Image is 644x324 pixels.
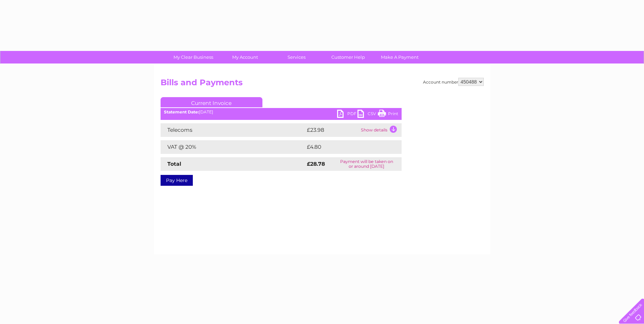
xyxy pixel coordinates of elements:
a: My Clear Business [165,51,221,64]
a: PDF [337,110,357,120]
a: Current Invoice [161,97,262,107]
div: [DATE] [161,110,402,114]
strong: £28.78 [307,161,325,167]
td: VAT @ 20% [161,140,305,154]
h2: Bills and Payments [161,78,484,91]
td: Payment will be taken on or around [DATE] [332,157,402,171]
a: CSV [357,110,378,120]
b: Statement Date: [164,109,199,114]
td: £4.80 [305,140,386,154]
a: Make A Payment [372,51,428,64]
td: Show details [359,123,402,137]
a: Services [269,51,325,64]
strong: Total [167,161,181,167]
a: Customer Help [320,51,376,64]
td: £23.98 [305,123,359,137]
a: My Account [217,51,273,64]
div: Account number [423,78,484,86]
a: Pay Here [161,175,193,186]
a: Print [378,110,398,120]
td: Telecoms [161,123,305,137]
